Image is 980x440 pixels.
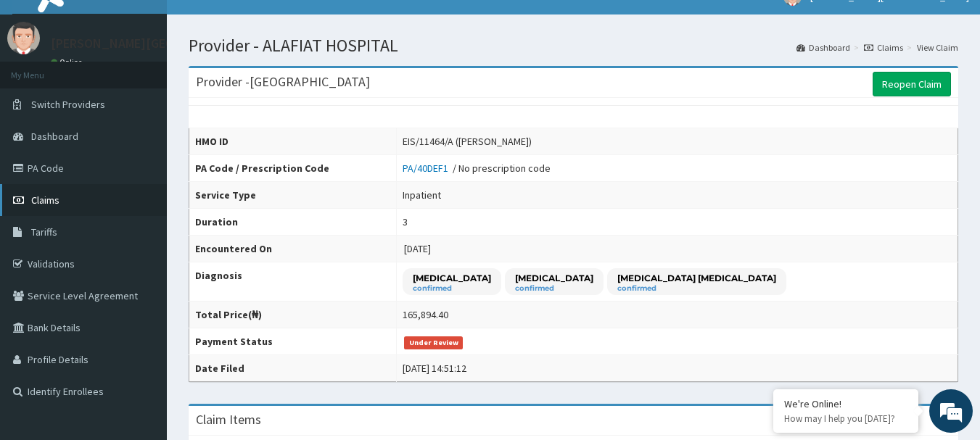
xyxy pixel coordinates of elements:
div: 165,894.40 [403,307,448,322]
a: PA/40DEF1 [403,162,453,175]
th: PA Code / Prescription Code [189,155,397,182]
p: [MEDICAL_DATA] [515,272,593,284]
h3: Claim Items [196,413,261,426]
span: Under Review [404,336,463,349]
small: confirmed [617,285,776,292]
small: confirmed [413,285,491,292]
div: Inpatient [403,188,441,202]
th: Encountered On [189,236,397,262]
textarea: Type your message and hit 'Enter' [7,289,276,340]
a: View Claim [917,41,958,54]
div: 3 [403,215,408,229]
th: Payment Status [189,328,397,355]
div: Minimize live chat window [238,7,273,42]
th: Total Price(₦) [189,302,397,328]
a: Online [51,57,86,67]
img: d_794563401_company_1708531726252_794563401 [27,72,59,109]
a: Claims [864,41,903,54]
div: Chat with us now [75,81,244,100]
th: Date Filed [189,355,397,382]
a: Dashboard [796,41,850,54]
span: [DATE] [404,242,431,255]
div: EIS/11464/A ([PERSON_NAME]) [403,134,532,149]
th: Diagnosis [189,262,397,302]
th: Service Type [189,182,397,209]
th: Duration [189,209,397,236]
div: [DATE] 14:51:12 [403,361,466,375]
p: [MEDICAL_DATA] [413,272,491,284]
img: User Image [7,22,40,54]
p: [MEDICAL_DATA] [MEDICAL_DATA] [617,272,776,284]
th: HMO ID [189,128,397,155]
span: Switch Providers [31,98,105,111]
div: / No prescription code [403,161,551,175]
span: Dashboard [31,130,78,143]
span: Claims [31,194,59,207]
p: How may I help you today? [784,412,907,425]
p: [PERSON_NAME][GEOGRAPHIC_DATA] [51,37,265,50]
small: confirmed [515,285,593,292]
h1: Provider - ALAFIAT HOSPITAL [189,36,958,55]
span: We're online! [84,129,200,275]
span: Tariffs [31,225,57,238]
div: We're Online! [784,397,907,410]
a: Reopen Claim [873,72,951,96]
h3: Provider - [GEOGRAPHIC_DATA] [196,75,370,88]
